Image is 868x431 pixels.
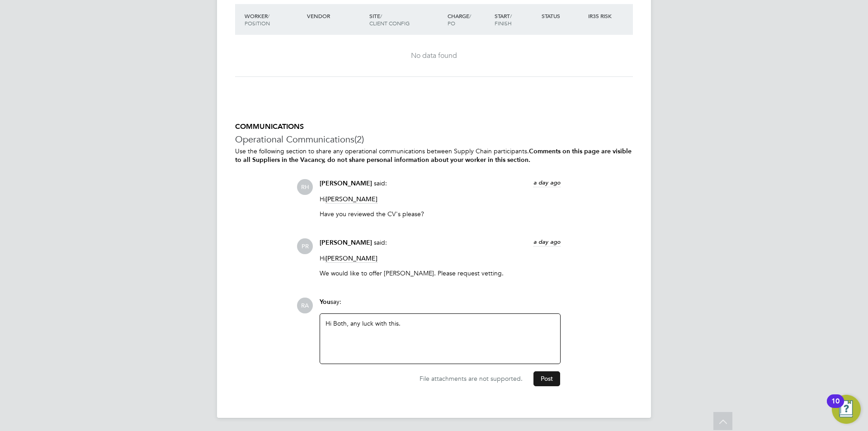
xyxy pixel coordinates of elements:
span: [PERSON_NAME] [320,239,372,246]
div: Hi Both, any luck with this. [325,319,555,358]
div: 10 [831,401,840,413]
span: RA [297,298,313,313]
h3: Operational Communications [235,133,633,145]
div: Worker [242,8,305,31]
span: / PO [448,12,471,27]
span: a day ago [533,179,561,186]
button: Post [533,371,560,386]
span: [PERSON_NAME] [325,195,377,204]
span: RH [297,179,313,195]
p: Have you reviewed the CV's please? [320,210,561,218]
span: said: [374,238,387,246]
span: [PERSON_NAME] [320,180,372,187]
p: We would like to offer [PERSON_NAME]. Please request vetting. [320,269,561,277]
div: IR35 Risk [586,8,617,24]
b: Comments on this page are visible to all Suppliers in the Vacancy, do not share personal informat... [235,147,632,164]
div: say: [320,298,561,313]
span: PR [297,238,313,254]
h5: COMMUNICATIONS [235,122,633,132]
span: / Position [245,12,270,27]
button: Open Resource Center, 10 new notifications [832,395,861,424]
div: Site [367,8,445,31]
span: File attachments are not supported. [420,374,523,383]
p: Hi [320,254,561,262]
p: Hi [320,195,561,203]
span: You [320,298,330,306]
p: Use the following section to share any operational communications between Supply Chain participants. [235,147,633,164]
div: Charge [445,8,492,31]
div: Status [539,8,586,24]
span: said: [374,179,387,187]
div: Start [492,8,539,31]
div: Vendor [305,8,367,24]
span: a day ago [533,238,561,246]
span: / Client Config [369,12,410,27]
div: No data found [244,51,624,61]
span: (2) [354,133,364,145]
span: [PERSON_NAME] [325,254,377,263]
span: / Finish [495,12,512,27]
